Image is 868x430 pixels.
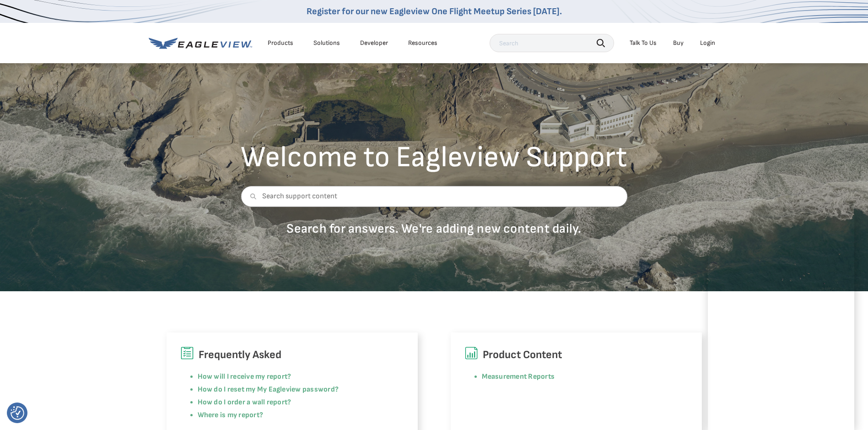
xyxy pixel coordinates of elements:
div: Login [700,39,715,47]
input: Search [490,34,614,52]
button: Consent Preferences [11,406,24,420]
div: Products [268,39,293,47]
a: Buy [673,39,684,47]
div: Talk To Us [630,39,657,47]
div: Solutions [313,39,340,47]
a: Register for our new Eagleview One Flight Meetup Series [DATE]. [307,6,562,17]
h2: Welcome to Eagleview Support [241,143,627,172]
a: Measurement Reports [482,372,555,381]
a: Developer [360,39,388,47]
h6: Product Content [464,346,688,364]
a: How do I order a wall report? [198,398,291,407]
a: Where is my report? [198,411,264,419]
div: Resources [408,39,437,47]
img: Revisit consent button [11,406,24,420]
h6: Frequently Asked [180,346,404,364]
a: How do I reset my My Eagleview password? [198,385,339,394]
p: Search for answers. We're adding new content daily. [241,221,627,237]
a: How will I receive my report? [198,372,291,381]
input: Search support content [241,186,627,207]
iframe: Chat Window [708,210,854,430]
